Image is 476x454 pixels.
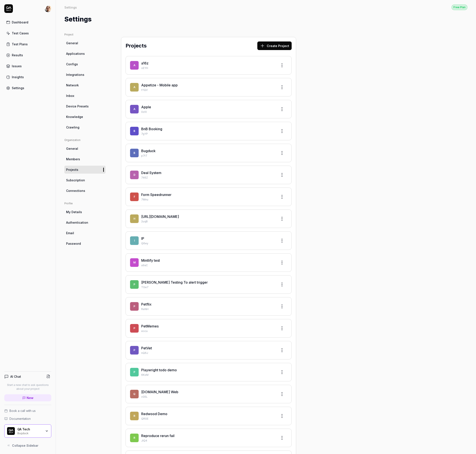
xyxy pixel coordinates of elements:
a: Integrations [64,71,106,79]
img: 704fe57e-bae9-4a0d-8bcb-c4203d9f0bb2.jpeg [44,5,51,12]
span: General [66,41,78,45]
span: Collapse Sidebar [12,443,38,448]
a: Results [4,51,51,59]
a: BnB Booking [141,127,162,131]
span: P [130,302,139,311]
span: Password [66,241,81,246]
a: Appetize - Mobile app [141,83,178,87]
a: Configs [64,60,106,68]
a: [PERSON_NAME] Testing To alert trigger [141,280,208,284]
p: Start a new chat to ask questions about your project [4,383,51,391]
span: B [130,127,139,135]
span: R [130,412,139,420]
img: QA Tech Logo [7,427,15,435]
p: Q6ey [141,242,274,245]
a: Redwood Demo [141,412,167,416]
div: Settings [64,5,77,9]
span: h [130,214,139,223]
p: eocu [141,329,274,333]
a: New [4,394,51,401]
span: Subscription [66,178,85,182]
span: P [130,324,139,333]
a: a16z [141,61,149,65]
span: General [66,146,78,151]
a: Bugduck [141,149,156,153]
a: Members [64,155,106,163]
div: Test Plans [12,42,28,46]
a: Insights [4,73,51,81]
a: General [64,39,106,47]
a: Network [64,81,106,89]
a: Issues [4,62,51,70]
div: Bugduck [17,431,42,435]
p: ReNH [141,307,274,311]
a: Settings [4,84,51,92]
span: Projects [66,167,78,172]
a: Playwright todo demo [141,368,177,372]
p: tYQV [141,88,274,92]
p: 2uqB [141,220,274,223]
div: Insights [12,75,24,79]
a: Petflix [141,302,152,306]
button: QA Tech LogoQA TechBugduck [4,424,51,438]
div: Test Cases [12,31,29,35]
span: Book a call with us [9,408,36,413]
a: Reproduce rerun fail [141,434,174,438]
div: Project [64,33,106,37]
a: Device Presets [64,102,106,110]
span: Documentation [9,416,31,421]
span: My Details [66,210,82,214]
a: [DOMAIN_NAME] Web [141,390,178,394]
span: Integrations [66,72,84,77]
p: 7gYP [141,132,274,136]
div: Results [12,53,23,57]
a: Apple [141,105,151,109]
div: Dashboard [12,20,28,24]
h2: Projects [126,42,147,50]
a: Applications [64,50,106,58]
a: Test Plans [4,40,51,48]
span: a [130,61,139,70]
span: Members [66,157,80,161]
div: Settings [12,86,24,90]
span: A [130,83,139,92]
p: TGe7 [141,285,274,289]
a: PetVet [141,346,152,350]
p: 0zIX [141,110,274,114]
a: Dashboard [4,18,51,26]
span: P [130,368,139,376]
span: Configs [66,62,78,66]
a: Test Cases [4,29,51,37]
a: Authentication [64,219,106,226]
span: Connections [66,188,85,193]
span: Q [130,390,139,398]
span: Authentication [66,220,88,225]
a: Projects [64,166,106,174]
span: Applications [66,51,85,56]
a: [URL][DOMAIN_NAME] [141,214,179,219]
p: oEYH [141,66,274,70]
span: Knowledge [66,115,83,119]
a: Form Speedrunner [141,193,171,197]
p: nQ6J [141,351,274,355]
p: QRGE [141,417,274,421]
a: My Details [64,208,106,216]
p: 746Z [141,176,274,180]
a: PetMemes [141,324,159,328]
span: A [130,105,139,113]
span: M [130,258,139,267]
a: Password [64,240,106,248]
p: p7tT [141,154,274,158]
h1: Settings [64,14,92,24]
span: Network [66,83,79,87]
span: Email [66,231,74,235]
a: Deal System [141,171,161,175]
span: Inbox [66,93,74,98]
h4: AI Chat [10,374,21,379]
a: Book a call with us [4,408,51,413]
div: Issues [12,64,22,68]
span: New [27,396,33,400]
span: R [130,434,139,442]
span: P [130,346,139,355]
a: Email [64,229,106,237]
